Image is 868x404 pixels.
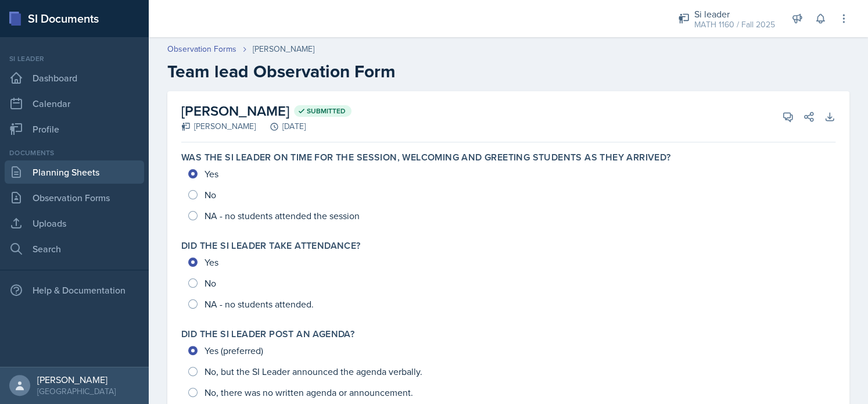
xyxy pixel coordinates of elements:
div: [PERSON_NAME] [37,374,116,385]
a: Search [5,237,144,260]
div: [PERSON_NAME] [181,120,256,133]
div: Help & Documentation [5,278,144,302]
div: [GEOGRAPHIC_DATA] [37,385,116,397]
div: Si leader [5,53,144,64]
label: Was the SI Leader on time for the session, welcoming and greeting students as they arrived? [181,152,670,163]
span: Submitted [307,106,346,116]
div: MATH 1160 / Fall 2025 [694,19,775,31]
a: Uploads [5,212,144,235]
a: Calendar [5,92,144,115]
div: [PERSON_NAME] [253,43,314,55]
label: Did the SI Leader take attendance? [181,240,361,252]
a: Observation Forms [5,186,144,209]
h2: Team lead Observation Form [167,61,849,82]
h2: [PERSON_NAME] [181,101,351,121]
a: Profile [5,117,144,141]
div: Si leader [694,7,775,21]
div: [DATE] [256,120,306,133]
a: Dashboard [5,66,144,90]
label: Did the SI Leader post an agenda? [181,328,354,340]
a: Observation Forms [167,43,236,55]
div: Documents [5,148,144,158]
a: Planning Sheets [5,160,144,184]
